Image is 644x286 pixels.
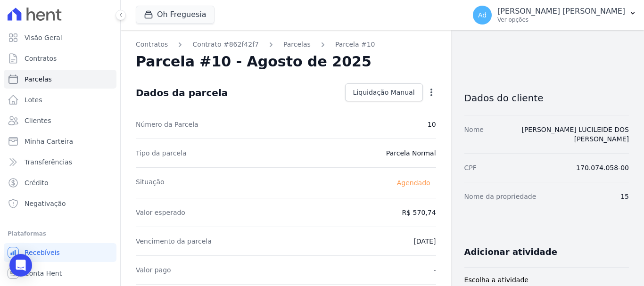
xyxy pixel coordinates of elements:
a: Contratos [4,49,116,68]
dt: Nome da propriedade [464,192,537,201]
span: Liquidação Manual [353,88,415,97]
dd: 170.074.058-00 [576,163,629,172]
a: Parcelas [4,70,116,89]
span: Conta Hent [25,269,62,278]
dt: Situação [136,177,165,188]
span: Lotes [25,95,42,105]
a: Conta Hent [4,264,116,283]
h3: Dados do cliente [464,92,629,104]
div: Dados da parcela [136,87,228,98]
a: Negativação [4,194,116,213]
a: Clientes [4,111,116,130]
dd: R$ 570,74 [402,208,436,217]
a: Lotes [4,90,116,109]
span: Visão Geral [25,33,62,42]
span: Negativação [25,199,66,208]
dt: Valor pago [136,265,171,275]
span: Ad [478,12,487,18]
dt: Vencimento da parcela [136,237,212,246]
a: Transferências [4,153,116,172]
dt: Número da Parcela [136,120,198,129]
span: Contratos [25,54,57,63]
a: Contratos [136,40,168,49]
p: [PERSON_NAME] [PERSON_NAME] [497,7,625,16]
dt: Nome [464,125,484,144]
h2: Parcela #10 - Agosto de 2025 [136,53,372,70]
a: Minha Carteira [4,132,116,151]
span: Transferências [25,157,72,167]
a: Liquidação Manual [345,83,423,101]
span: Crédito [25,178,49,188]
nav: Breadcrumb [136,40,436,49]
a: Crédito [4,173,116,192]
dt: Valor esperado [136,208,185,217]
a: Recebíveis [4,243,116,262]
a: Parcelas [283,40,311,49]
a: Contrato #862f42f7 [192,40,259,49]
h3: Adicionar atividade [464,246,557,258]
a: Visão Geral [4,28,116,47]
span: Recebíveis [25,248,60,257]
span: Minha Carteira [25,137,73,146]
dd: 10 [428,120,436,129]
dd: Parcela Normal [386,148,436,158]
a: Parcela #10 [335,40,375,49]
dt: CPF [464,163,477,172]
div: Plataformas [8,228,113,239]
button: Oh Freguesia [136,6,215,24]
dt: Tipo da parcela [136,148,187,158]
a: [PERSON_NAME] LUCILEIDE DOS [PERSON_NAME] [521,126,629,143]
span: Clientes [25,116,51,125]
div: Open Intercom Messenger [9,254,32,277]
p: Ver opções [497,16,625,24]
button: Ad [PERSON_NAME] [PERSON_NAME] Ver opções [465,2,644,28]
dd: 15 [620,192,629,201]
span: Agendado [391,177,436,188]
label: Escolha a atividade [464,275,629,285]
dd: - [434,265,436,275]
span: Parcelas [25,74,52,84]
dd: [DATE] [413,237,436,246]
